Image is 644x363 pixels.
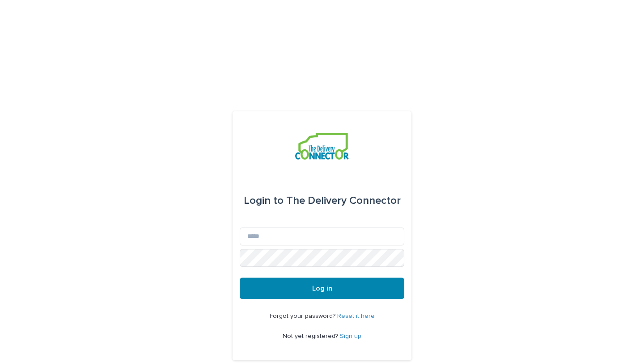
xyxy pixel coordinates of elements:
[270,313,337,319] span: Forgot your password?
[240,278,404,299] button: Log in
[283,333,340,339] span: Not yet registered?
[295,133,348,160] img: aCWQmA6OSGG0Kwt8cj3c
[340,333,361,339] a: Sign up
[244,195,284,206] span: Login to
[244,188,401,213] div: The Delivery Connector
[337,313,375,319] a: Reset it here
[312,285,332,292] span: Log in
